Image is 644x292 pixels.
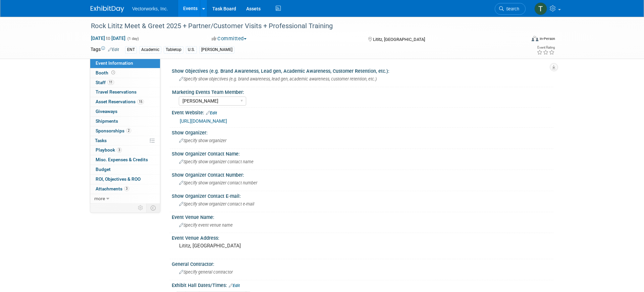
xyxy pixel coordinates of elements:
pre: Lititz, [GEOGRAPHIC_DATA] [179,243,323,249]
div: Academic [139,46,161,53]
span: Attachments [96,186,129,191]
span: Tasks [95,138,107,143]
span: ROI, Objectives & ROO [96,176,141,182]
a: [URL][DOMAIN_NAME] [180,118,227,124]
a: Booth [90,68,160,78]
img: Tyler French [534,2,547,15]
div: Show Objectives (e.g. Brand Awareness, Lead gen, Academic Awareness, Customer Retention, etc.): [172,66,553,74]
span: 3 [117,148,122,153]
div: Rock Lititz Meet & Greet 2025 + Partner/Customer Visits + Professional Training [89,20,516,32]
span: 2 [126,128,131,133]
span: Budget [96,167,111,172]
span: Sponsorships [96,128,131,133]
span: Specify event venue name [179,223,233,228]
span: 15 [137,99,144,104]
span: Specify show objectives (e.g. brand awareness, lead gen, academic awareness, customer retention, ... [179,76,377,81]
a: Tasks [90,136,160,145]
a: Giveaways [90,107,160,116]
span: Specify general contractor [179,270,233,275]
div: Show Organizer Contact E-mail: [172,191,553,199]
a: Budget [90,165,160,174]
span: Staff [96,80,114,85]
span: 11 [107,80,114,85]
div: Event Venue Address: [172,233,553,241]
span: more [94,196,105,201]
a: Asset Reservations15 [90,97,160,107]
span: Travel Reservations [96,89,137,95]
button: Committed [209,35,249,42]
span: [DATE] [DATE] [91,35,126,41]
span: Specify show organizer contact number [179,180,257,185]
div: Event Rating [537,46,555,49]
div: Tabletop [164,46,183,53]
div: Exhibit Hall Dates/Times: [172,280,553,289]
a: Edit [108,47,119,52]
a: Misc. Expenses & Credits [90,155,160,165]
img: ExhibitDay [91,6,124,12]
span: Misc. Expenses & Credits [96,157,148,162]
span: Lititz, [GEOGRAPHIC_DATA] [373,37,425,42]
td: Toggle Event Tabs [147,203,160,212]
a: Travel Reservations [90,87,160,97]
span: Search [504,6,519,11]
span: 3 [124,186,129,191]
span: Vectorworks, Inc. [132,6,168,11]
span: Specify show organizer contact e-mail [179,201,254,207]
span: Asset Reservations [96,99,144,104]
span: Playbook [96,147,122,153]
a: Attachments3 [90,184,160,194]
img: Format-Inperson.png [532,36,538,41]
div: General Contractor: [172,259,553,268]
a: ROI, Objectives & ROO [90,175,160,184]
div: ENT [125,46,137,53]
div: Event Format [486,35,555,45]
a: Edit [229,283,240,288]
div: Show Organizer Contact Number: [172,170,553,178]
a: Staff11 [90,78,160,87]
span: (1 day) [127,37,139,41]
span: to [105,36,111,41]
span: Shipments [96,118,118,124]
a: Event Information [90,59,160,68]
div: [PERSON_NAME] [199,46,234,53]
div: Show Organizer: [172,128,553,136]
a: Shipments [90,117,160,126]
div: In-Person [539,36,555,41]
a: Search [495,3,526,15]
a: Playbook3 [90,145,160,155]
div: Show Organizer Contact Name: [172,149,553,157]
a: more [90,194,160,203]
a: Edit [206,111,217,115]
span: Booth [96,70,116,75]
td: Personalize Event Tab Strip [135,203,147,212]
div: Event Website: [172,108,553,116]
span: Booth not reserved yet [110,70,116,75]
div: U.S. [186,46,197,53]
a: Sponsorships2 [90,126,160,136]
span: Specify show organizer [179,138,226,143]
span: Event Information [96,60,133,66]
span: Specify show organizer contact name [179,159,254,164]
div: Marketing Events Team Member: [172,87,550,96]
span: Giveaways [96,109,117,114]
div: Event Venue Name: [172,212,553,221]
td: Tags [91,46,119,54]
